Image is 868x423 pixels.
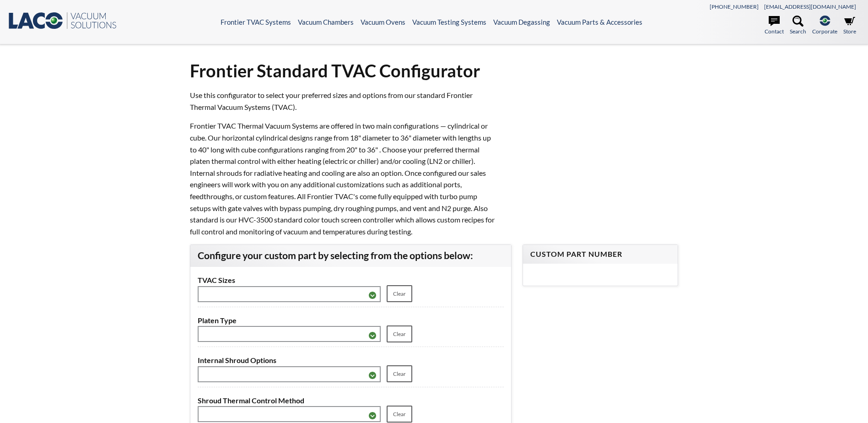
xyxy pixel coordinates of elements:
a: Vacuum Testing Systems [412,18,486,26]
label: Internal Shroud Options [198,354,504,366]
h4: Custom Part Number [530,249,670,259]
h1: Frontier Standard TVAC Configurator [190,60,678,82]
label: TVAC Sizes [198,274,504,286]
a: [EMAIL_ADDRESS][DOMAIN_NAME] [764,3,856,10]
a: Vacuum Parts & Accessories [557,18,642,26]
p: Frontier TVAC Thermal Vacuum Systems are offered in two main configurations — cylindrical or cube... [190,120,496,237]
label: Platen Type [198,315,504,326]
a: Store [843,16,856,36]
a: Vacuum Chambers [298,18,354,26]
a: [PHONE_NUMBER] [710,3,759,10]
label: Shroud Thermal Control Method [198,395,504,407]
a: Clear [387,365,412,382]
a: Clear [387,406,412,423]
a: Contact [765,16,784,36]
span: Corporate [812,27,837,36]
a: Clear [387,325,412,342]
h3: Configure your custom part by selecting from the options below: [198,249,504,262]
a: Vacuum Ovens [361,18,405,26]
a: Frontier TVAC Systems [221,18,291,26]
a: Clear [387,285,412,302]
a: Search [790,16,806,36]
a: Vacuum Degassing [493,18,550,26]
p: Use this configurator to select your preferred sizes and options from our standard Frontier Therm... [190,89,496,113]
